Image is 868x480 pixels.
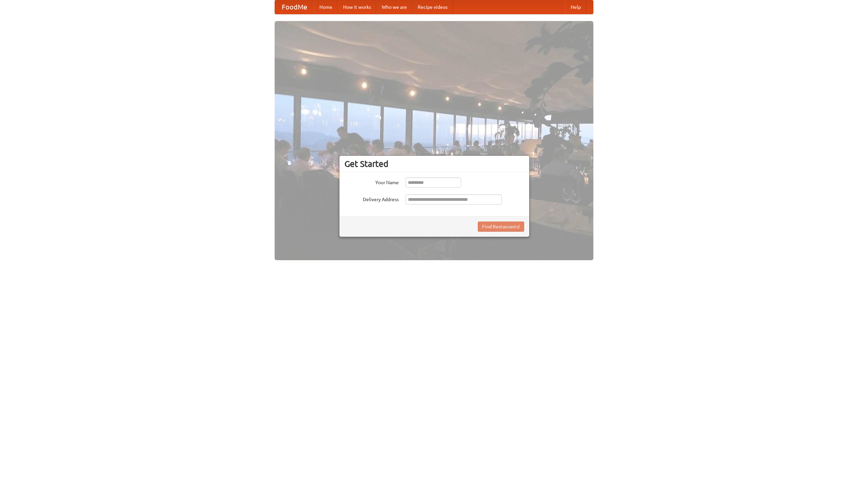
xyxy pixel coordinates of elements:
button: Find Restaurants! [478,222,524,232]
h3: Get Started [344,159,524,169]
a: Who we are [376,0,412,14]
a: Recipe videos [412,0,453,14]
label: Your Name [344,177,399,186]
a: FoodMe [275,0,314,14]
a: Home [314,0,338,14]
a: How it works [338,0,376,14]
label: Delivery Address [344,194,399,203]
a: Help [565,0,586,14]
